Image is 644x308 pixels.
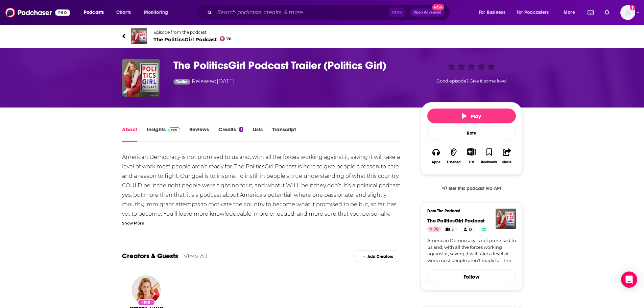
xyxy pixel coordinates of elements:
[5,6,70,19] img: Podchaser - Follow, Share and Rate Podcasts
[253,126,263,142] a: Lists
[138,299,155,306] div: Host
[502,160,511,164] div: Share
[620,5,635,20] span: Logged in as tessvanden
[173,77,235,87] div: Released [DATE]
[474,7,514,18] button: open menu
[122,126,137,142] a: About
[479,8,505,17] span: For Business
[445,144,462,168] button: Listened
[116,8,131,17] span: Charts
[272,126,296,142] a: Transcript
[218,126,243,142] a: Credits1
[389,8,405,17] span: Ctrl K
[585,7,596,18] a: Show notifications dropdown
[620,5,635,20] img: User Profile
[559,7,583,18] button: open menu
[432,4,444,10] span: New
[122,59,160,97] img: The PoliticsGirl Podcast Trailer (Politics Girl)
[480,144,498,168] button: Bookmark
[462,144,480,168] div: Show More ButtonList
[173,59,410,72] h1: The PoliticsGirl Podcast Trailer (Politics Girl)
[122,28,522,44] a: The PoliticsGirl PodcastEpisode from the podcastThe PoliticsGirl Podcast70
[153,30,232,35] span: Episode from the podcast
[139,7,177,18] button: open menu
[469,226,472,233] span: 13
[427,126,516,140] div: Rate
[427,217,485,224] a: The PoliticsGirl Podcast
[462,113,481,119] span: Play
[464,148,478,156] button: Show More Button
[354,250,401,262] div: Add Creators
[79,7,113,18] button: open menu
[122,252,178,260] a: Creators & Guests
[443,227,456,232] a: 5
[239,127,243,132] div: 1
[461,227,475,232] a: 13
[434,226,438,233] span: 70
[564,8,575,17] span: More
[410,8,445,17] button: Open AdvancedNew
[512,7,559,18] button: open menu
[132,276,161,304] img: Leigh McGowan
[427,227,441,232] a: 70
[449,186,501,191] span: Get this podcast via API
[427,144,445,168] button: Apps
[481,160,497,164] div: Bookmark
[176,80,188,84] span: Trailer
[436,180,507,197] a: Get this podcast via API
[517,8,549,17] span: For Podcasters
[168,127,180,133] img: Podchaser Pro
[215,7,389,18] input: Search podcasts, credits, & more...
[447,160,461,164] div: Listened
[189,126,209,142] a: Reviews
[202,5,457,20] div: Search podcasts, credits, & more...
[630,5,635,10] svg: Add a profile image
[427,269,516,284] button: Follow
[469,160,474,164] div: List
[427,237,516,264] a: American Democracy is not promised to us and, with all the forces working against it, saving it w...
[620,5,635,20] button: Show profile menu
[498,144,516,168] button: Share
[496,209,516,229] img: The PoliticsGirl Podcast
[452,226,454,233] span: 5
[131,28,147,44] img: The PoliticsGirl Podcast
[621,271,637,288] div: Open Intercom Messenger
[147,126,180,142] a: InsightsPodchaser Pro
[602,7,612,18] a: Show notifications dropdown
[413,11,442,14] span: Open Advanced
[112,7,135,18] a: Charts
[436,78,507,84] span: Good episode? Give it some love!
[122,152,401,247] div: American Democracy is not promised to us and, with all the forces working against it, saving it w...
[226,38,232,41] span: 70
[427,109,516,123] button: Play
[153,36,232,43] span: The PoliticsGirl Podcast
[427,209,510,213] h3: From The Podcast
[184,253,208,260] a: View All
[84,8,104,17] span: Podcasts
[432,160,440,164] div: Apps
[144,8,168,17] span: Monitoring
